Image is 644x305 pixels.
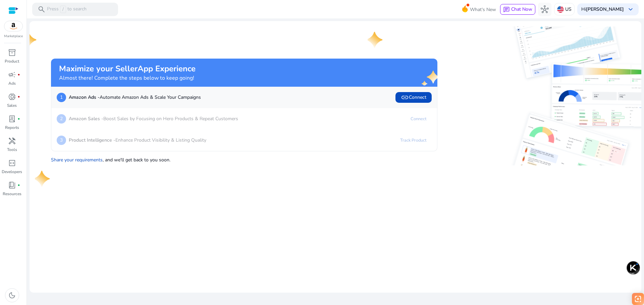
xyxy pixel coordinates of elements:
[470,4,496,15] span: What's New
[21,32,38,48] img: one-star.svg
[586,6,624,12] b: [PERSON_NAME]
[60,6,66,13] span: /
[405,113,432,124] a: Connect
[8,137,16,145] span: handyman
[17,184,20,186] span: fiber_manual_record
[4,34,23,39] p: Marketplace
[503,6,510,13] span: chat
[69,116,103,122] b: Amazon Sales -
[3,191,21,197] p: Resources
[8,181,16,189] span: book_4
[59,75,196,81] h4: Almost there! Complete the steps below to keep going!
[627,5,635,13] span: keyboard_arrow_down
[511,6,532,12] span: Chat Now
[538,3,551,16] button: hub
[5,58,19,64] p: Product
[69,94,100,100] b: Amazon Ads -
[8,159,16,167] span: code_blocks
[47,6,87,13] p: Press to search
[395,92,432,103] button: linkConnect
[557,6,564,13] img: us.svg
[500,4,535,15] button: chatChat Now
[401,93,409,101] span: link
[51,154,437,163] p: , and we'll get back to you soon.
[57,136,66,145] p: 3
[51,157,103,163] a: Share your requirements
[17,73,20,76] span: fiber_manual_record
[7,102,17,108] p: Sales
[401,93,426,101] span: Connect
[38,5,46,13] span: search
[368,32,384,48] img: one-star.svg
[8,115,16,123] span: lab_profile
[8,49,16,57] span: inventory_2
[57,93,66,102] p: 1
[69,137,115,143] b: Product Intelligence -
[35,171,51,187] img: one-star.svg
[69,137,206,144] p: Enhance Product Visibility & Listing Quality
[17,95,20,98] span: fiber_manual_record
[581,7,624,12] p: Hi
[541,5,549,13] span: hub
[565,3,572,15] p: US
[8,71,16,79] span: campaign
[69,115,238,122] p: Boost Sales by Focusing on Hero Products & Repeat Customers
[8,291,16,299] span: dark_mode
[69,94,201,101] p: Automate Amazon Ads & Scale Your Campaigns
[2,169,22,175] p: Developers
[8,93,16,101] span: donut_small
[17,118,20,120] span: fiber_manual_record
[59,64,196,74] h2: Maximize your SellerApp Experience
[395,135,432,146] a: Track Product
[5,125,19,131] p: Reports
[57,114,66,124] p: 2
[4,21,22,31] img: amazon.svg
[7,147,17,153] p: Tools
[8,80,16,86] p: Ads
